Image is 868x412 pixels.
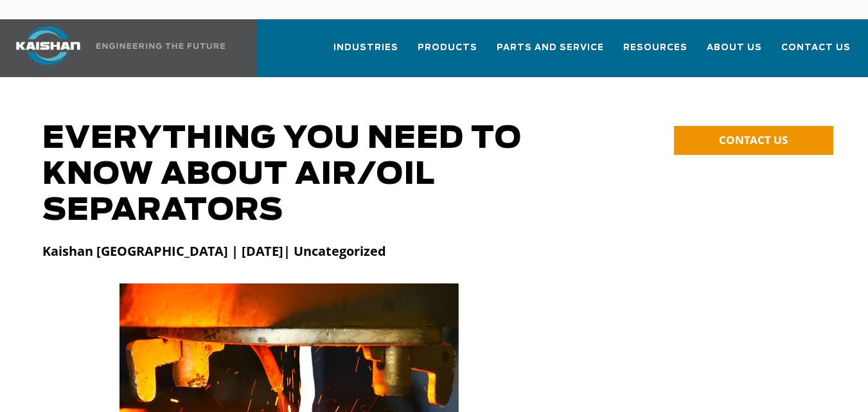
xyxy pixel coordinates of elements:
img: Engineering the future [96,43,225,49]
a: Industries [333,31,398,75]
a: Resources [623,31,687,75]
span: Parts and Service [497,40,604,55]
span: Products [418,40,477,55]
strong: Kaishan [GEOGRAPHIC_DATA] | [DATE]| Uncategorized [42,242,386,260]
a: CONTACT US [674,126,833,155]
a: Parts and Service [497,31,604,75]
span: About Us [707,40,762,55]
span: Contact Us [781,40,851,55]
span: CONTACT US [719,132,788,147]
span: Industries [333,40,398,55]
a: About Us [707,31,762,75]
a: Products [418,31,477,75]
span: Resources [623,40,687,55]
h1: Everything You Need to Know About Air/Oil Separators [42,121,626,229]
a: Contact Us [781,31,851,75]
